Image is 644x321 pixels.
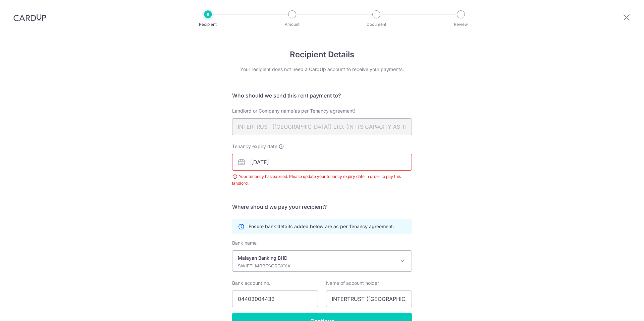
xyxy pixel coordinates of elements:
label: Bank name [232,240,257,246]
span: Malayan Banking BHD [232,250,412,272]
p: SWIFT: MBBESGSGXXX [238,263,395,269]
h5: Where should we pay your recipient? [232,203,412,211]
label: Name of account holder [326,280,379,286]
img: CardUp [13,13,46,21]
p: Review [436,21,486,28]
input: DD/MM/YYYY [232,154,412,171]
label: Bank account no. [232,280,270,286]
p: Ensure bank details added below are as per Tenancy agreement. [249,223,394,230]
span: Malayan Banking BHD [232,251,412,271]
iframe: Opens a widget where you can find more information [601,301,637,318]
div: Your recipient does not need a CardUp account to receive your payments. [232,66,412,73]
h4: Recipient Details [232,49,412,61]
div: Your tenancy has expired. Please update your tenancy expiry date in order to pay this landlord. [232,173,412,187]
span: Landlord or Company name(as per Tenancy agreement) [232,108,356,114]
p: Document [352,21,401,28]
p: Malayan Banking BHD [238,255,395,261]
h5: Who should we send this rent payment to? [232,91,412,100]
p: Amount [267,21,317,28]
p: Recipient [183,21,233,28]
span: Tenancy expiry date [232,143,277,150]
